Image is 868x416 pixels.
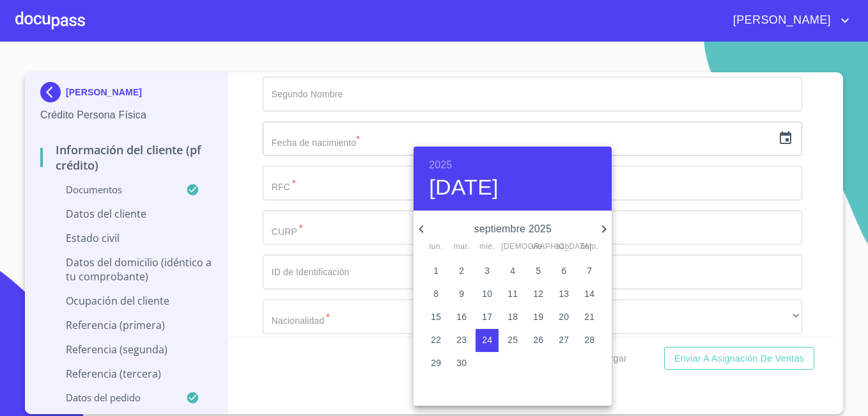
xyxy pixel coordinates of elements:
[450,283,473,306] button: 9
[578,241,601,253] span: dom.
[459,287,464,300] p: 9
[533,287,543,300] p: 12
[482,310,492,323] p: 17
[476,260,499,283] button: 3
[424,283,447,306] button: 8
[450,329,473,352] button: 23
[510,264,515,277] p: 4
[559,310,569,323] p: 20
[424,352,447,375] button: 29
[584,310,594,323] p: 21
[559,287,569,300] p: 13
[484,264,490,277] p: 3
[424,241,447,253] span: lun.
[429,156,452,174] button: 2025
[482,333,492,346] p: 24
[527,283,550,306] button: 12
[552,260,575,283] button: 6
[552,306,575,329] button: 20
[456,310,467,323] p: 16
[450,260,473,283] button: 2
[424,329,447,352] button: 22
[459,264,464,277] p: 2
[508,287,518,300] p: 11
[527,329,550,352] button: 26
[424,306,447,329] button: 15
[476,306,499,329] button: 17
[501,329,524,352] button: 25
[584,333,594,346] p: 28
[536,264,541,277] p: 5
[578,283,601,306] button: 14
[527,306,550,329] button: 19
[482,287,492,300] p: 10
[584,287,594,300] p: 14
[424,260,447,283] button: 1
[552,329,575,352] button: 27
[429,221,596,237] p: septiembre 2025
[578,306,601,329] button: 21
[429,174,499,201] button: [DATE]
[561,264,566,277] p: 6
[431,310,441,323] p: 15
[508,310,518,323] p: 18
[476,283,499,306] button: 10
[527,260,550,283] button: 5
[501,260,524,283] button: 4
[533,310,543,323] p: 19
[552,241,575,253] span: sáb.
[578,329,601,352] button: 28
[431,333,441,346] p: 22
[476,241,499,253] span: mié.
[433,264,438,277] p: 1
[433,287,438,300] p: 8
[456,356,467,369] p: 30
[508,333,518,346] p: 25
[501,283,524,306] button: 11
[533,333,543,346] p: 26
[527,241,550,253] span: vie.
[578,260,601,283] button: 7
[431,356,441,369] p: 29
[501,306,524,329] button: 18
[552,283,575,306] button: 13
[450,241,473,253] span: mar.
[476,329,499,352] button: 24
[456,333,467,346] p: 23
[450,306,473,329] button: 16
[559,333,569,346] p: 27
[501,241,524,253] span: [DEMOGRAPHIC_DATA].
[587,264,592,277] p: 7
[450,352,473,375] button: 30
